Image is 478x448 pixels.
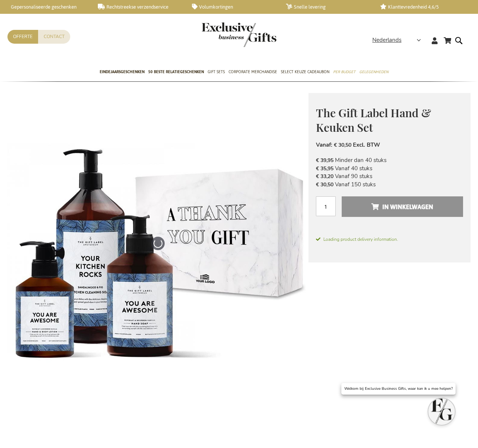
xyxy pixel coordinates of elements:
a: HAND_BODY_LOTION_YOU_ARE_AWESOME [236,397,269,433]
li: Vanaf 150 stuks [316,181,463,189]
span: € 35,95 [316,165,333,172]
a: The Gift Label Hand & Kitchen Set [49,397,82,433]
li: Vanaf 40 stuks [316,165,463,172]
a: KITCHEN_CLEANING_SOAP_YOUR_KITCHEN_ROCKS [161,397,194,433]
a: Contact [38,30,70,44]
span: 50 beste relatiegeschenken [148,68,204,76]
img: The Gift Label Hand & Kitchen Set [7,93,308,393]
span: € 30,50 [316,181,333,188]
span: Vanaf: [316,141,332,149]
img: Exclusive Business gifts logo [202,22,276,47]
span: The Gift Label Hand & Keuken Set [316,105,431,135]
span: € 33,20 [316,173,333,180]
a: Snelle levering [286,4,368,10]
a: Select Keuze Cadeaubon [281,63,329,82]
a: The Gift Label Hand & Kitchen Set [86,397,119,433]
a: Volumkortingen [192,4,274,10]
a: Klanttevredenheid 4,6/5 [380,4,462,10]
span: Per Budget [333,68,356,76]
a: Gelegenheden [359,63,388,82]
li: Minder dan 40 stuks [316,156,463,164]
input: Aantal [316,196,336,216]
a: Per Budget [333,63,356,82]
a: Corporate Merchandise [229,63,277,82]
a: Gift Sets [208,63,225,82]
a: Offerte [7,30,38,44]
a: The Gift Label Hand & Kitchen Set [124,397,156,433]
a: Eindejaarsgeschenken [100,63,145,82]
a: HANDSOAP_YOU_ARE_AWESOME [198,397,231,433]
span: Excl. BTW [353,141,380,149]
a: The Gift Label Hand & Kitchen Set [273,397,306,433]
span: Select Keuze Cadeaubon [281,68,329,76]
span: Loading product delivery information. [316,236,463,243]
span: Gift Sets [208,68,225,76]
span: Corporate Merchandise [229,68,277,76]
a: Rechtstreekse verzendservice [98,4,180,10]
li: Vanaf 90 stuks [316,172,463,180]
span: Nederlands [372,36,401,44]
span: € 39,95 [316,157,333,164]
a: 50 beste relatiegeschenken [148,63,204,82]
span: Eindejaarsgeschenken [100,68,145,76]
span: € 30,50 [334,141,351,149]
a: store logo [202,22,239,47]
a: Gepersonaliseerde geschenken [4,4,86,10]
span: Gelegenheden [359,68,388,76]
